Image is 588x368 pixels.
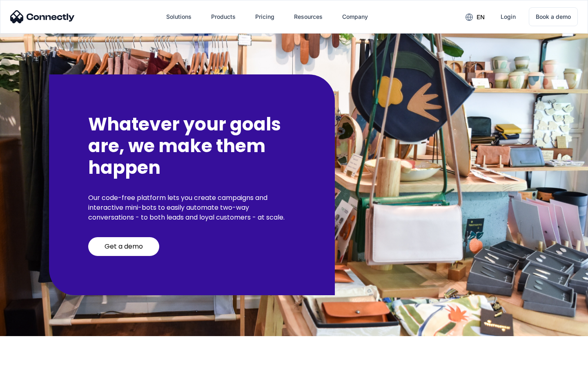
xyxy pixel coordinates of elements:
[10,10,75,23] img: Connectly Logo
[529,7,578,26] a: Book a demo
[294,11,323,22] div: Resources
[88,193,296,222] p: Our code-free platform lets you create campaigns and interactive mini-bots to easily automate two...
[166,11,192,22] div: Solutions
[255,11,274,22] div: Pricing
[8,354,49,365] aside: Language selected: English
[477,11,485,23] div: en
[249,7,281,27] a: Pricing
[105,242,143,251] div: Get a demo
[88,237,159,256] a: Get a demo
[88,114,296,178] h2: Whatever your goals are, we make them happen
[16,354,49,365] ul: Language list
[501,11,516,22] div: Login
[494,7,522,27] a: Login
[342,11,368,22] div: Company
[211,11,236,22] div: Products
